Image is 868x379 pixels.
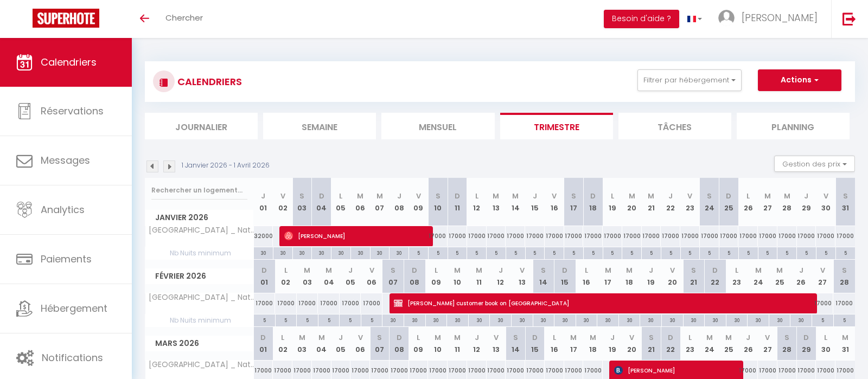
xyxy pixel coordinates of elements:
[394,293,771,313] span: [PERSON_NAME] customer book on [GEOGRAPHIC_DATA]
[339,332,343,343] abbr: J
[275,293,297,313] div: 17000
[661,260,683,293] th: 20
[541,265,546,275] abbr: S
[797,178,816,226] th: 29
[735,265,738,275] abbr: L
[318,260,340,293] th: 04
[261,191,265,201] abbr: J
[583,226,603,246] div: 17000
[661,178,680,226] th: 22
[448,247,467,258] div: 5
[648,191,654,201] abbr: M
[318,293,340,313] div: 17000
[642,327,661,360] th: 21
[603,178,622,226] th: 19
[746,332,750,343] abbr: J
[765,332,770,343] abbr: V
[597,260,619,293] th: 17
[273,178,292,226] th: 02
[758,327,777,360] th: 27
[661,327,680,360] th: 22
[292,178,312,226] th: 03
[816,178,835,226] th: 30
[554,314,576,325] div: 30
[382,260,404,293] th: 07
[318,332,325,343] abbr: M
[490,260,512,293] th: 12
[758,69,841,91] button: Actions
[454,332,461,343] abbr: M
[687,191,692,201] abbr: V
[299,191,304,201] abbr: S
[700,226,719,246] div: 17000
[297,314,318,325] div: 5
[661,247,680,258] div: 5
[340,293,361,313] div: 17000
[640,260,662,293] th: 19
[774,156,855,172] button: Gestion des prix
[182,160,270,171] p: 1 Janvier 2026 - 1 Avril 2026
[739,247,758,258] div: 5
[700,247,719,258] div: 5
[511,260,533,293] th: 13
[790,260,812,293] th: 26
[409,178,429,226] th: 09
[545,226,564,246] div: 17000
[350,327,370,360] th: 06
[331,247,350,258] div: 30
[545,327,564,360] th: 16
[254,293,276,313] div: 17000
[705,260,726,293] th: 22
[428,327,448,360] th: 10
[680,327,700,360] th: 23
[622,226,642,246] div: 17000
[276,314,297,325] div: 5
[611,191,614,201] abbr: L
[570,332,577,343] abbr: M
[409,327,429,360] th: 09
[292,327,312,360] th: 03
[726,314,748,325] div: 30
[824,191,828,201] abbr: V
[622,247,641,258] div: 5
[275,260,297,293] th: 02
[487,226,506,246] div: 17000
[467,226,487,246] div: 17000
[777,247,796,258] div: 5
[390,178,409,226] th: 08
[312,247,331,258] div: 30
[532,332,538,343] abbr: D
[467,247,486,258] div: 5
[797,226,816,246] div: 17000
[350,178,370,226] th: 06
[417,332,420,343] abbr: L
[371,247,390,258] div: 30
[41,104,104,118] span: Réservations
[719,327,739,360] th: 25
[512,314,533,325] div: 30
[41,203,85,216] span: Analytics
[429,247,448,258] div: 5
[145,210,253,226] span: Janvier 2026
[467,327,487,360] th: 12
[370,327,390,360] th: 07
[604,10,679,28] button: Besoin d'aide ?
[358,332,363,343] abbr: V
[812,293,834,313] div: 17000
[564,226,584,246] div: 17000
[738,327,758,360] th: 26
[525,178,545,226] th: 15
[493,191,499,201] abbr: M
[494,332,499,343] abbr: V
[361,314,382,325] div: 5
[533,260,554,293] th: 14
[468,260,490,293] th: 11
[668,332,673,343] abbr: D
[436,191,441,201] abbr: S
[41,252,92,266] span: Paiements
[41,301,107,315] span: Hébergement
[512,191,519,201] abbr: M
[816,247,835,258] div: 5
[629,191,635,201] abbr: M
[361,293,382,313] div: 17000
